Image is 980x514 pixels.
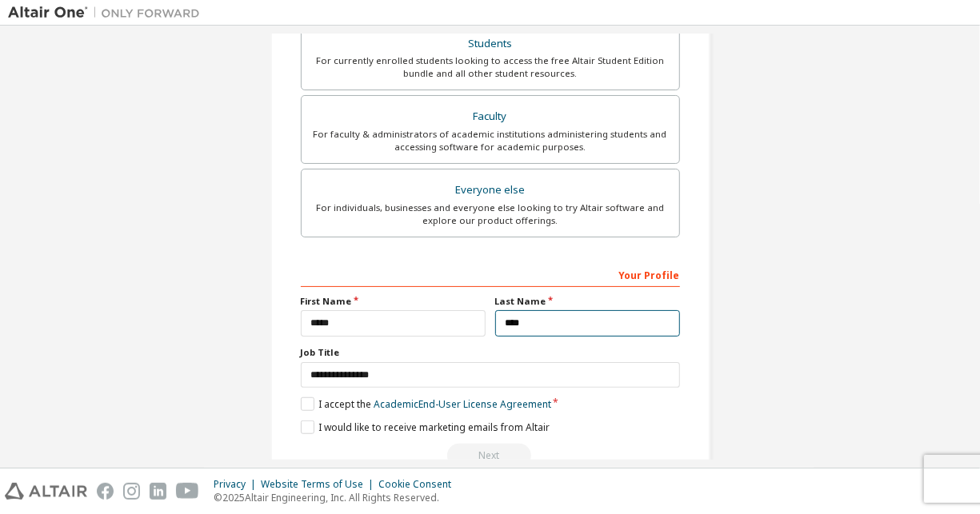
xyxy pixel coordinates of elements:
div: Students [311,33,670,55]
label: I accept the [301,397,551,411]
div: For currently enrolled students looking to access the free Altair Student Edition bundle and all ... [311,54,670,80]
div: Privacy [214,478,261,491]
label: First Name [301,295,486,308]
div: Your Profile [301,261,680,287]
div: Faculty [311,106,670,128]
a: Academic End-User License Agreement [374,397,551,411]
img: youtube.svg [176,483,199,500]
div: For faculty & administrators of academic institutions administering students and accessing softwa... [311,128,670,153]
img: facebook.svg [97,483,114,500]
div: You need to provide your academic email [301,444,680,468]
img: linkedin.svg [150,483,166,500]
div: Website Terms of Use [261,478,378,491]
div: Everyone else [311,179,670,201]
p: © 2025 Altair Engineering, Inc. All Rights Reserved. [214,491,461,504]
label: I would like to receive marketing emails from Altair [301,420,550,434]
label: Last Name [495,295,680,308]
img: altair_logo.svg [5,483,87,500]
div: Cookie Consent [378,478,461,491]
img: Altair One [8,5,208,21]
div: For individuals, businesses and everyone else looking to try Altair software and explore our prod... [311,201,670,227]
img: instagram.svg [123,483,140,500]
label: Job Title [301,346,680,359]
